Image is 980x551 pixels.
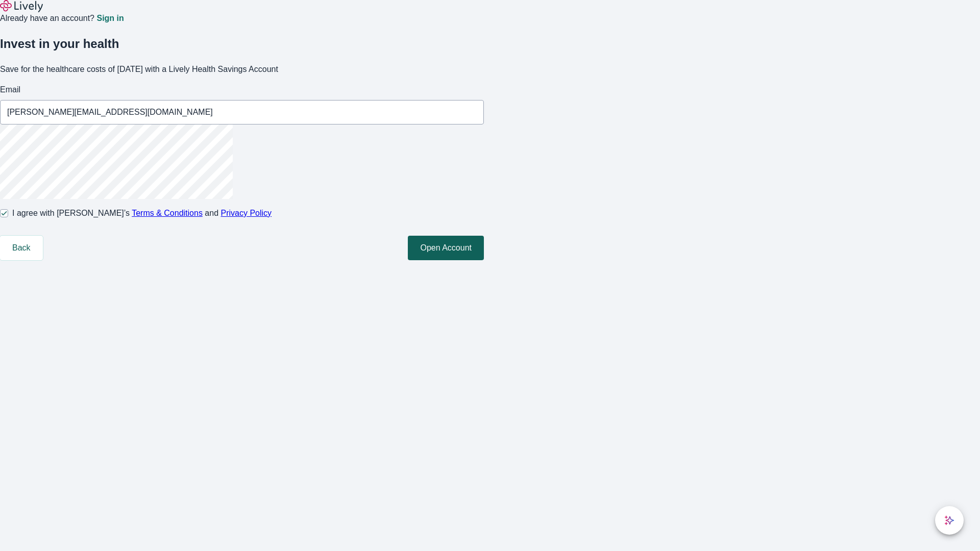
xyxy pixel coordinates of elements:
[132,209,203,217] a: Terms & Conditions
[221,209,272,217] a: Privacy Policy
[12,207,272,219] span: I agree with [PERSON_NAME]’s and
[96,14,124,22] a: Sign in
[408,236,484,260] button: Open Account
[944,515,954,525] svg: Lively AI Assistant
[935,506,964,535] button: chat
